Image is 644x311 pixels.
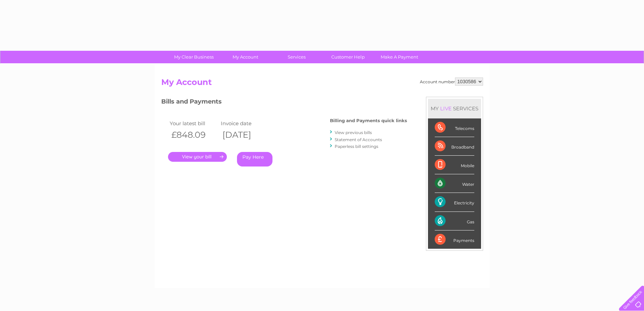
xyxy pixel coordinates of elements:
[435,137,474,156] div: Broadband
[435,174,474,193] div: Water
[161,97,407,109] h3: Bills and Payments
[320,51,376,63] a: Customer Help
[168,128,219,142] th: £848.09
[439,105,453,112] div: LIVE
[435,230,474,249] div: Payments
[335,144,378,149] a: Paperless bill settings
[330,118,407,123] h4: Billing and Payments quick links
[168,152,227,162] a: .
[435,212,474,230] div: Gas
[166,51,222,63] a: My Clear Business
[237,152,272,166] a: Pay Here
[219,119,270,128] td: Invoice date
[161,77,483,90] h2: My Account
[335,137,382,142] a: Statement of Accounts
[435,156,474,174] div: Mobile
[372,51,427,63] a: Make A Payment
[219,128,270,142] th: [DATE]
[335,130,372,135] a: View previous bills
[420,77,483,86] div: Account number
[428,99,481,118] div: MY SERVICES
[217,51,273,63] a: My Account
[269,51,325,63] a: Services
[168,119,219,128] td: Your latest bill
[435,193,474,212] div: Electricity
[435,118,474,137] div: Telecoms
